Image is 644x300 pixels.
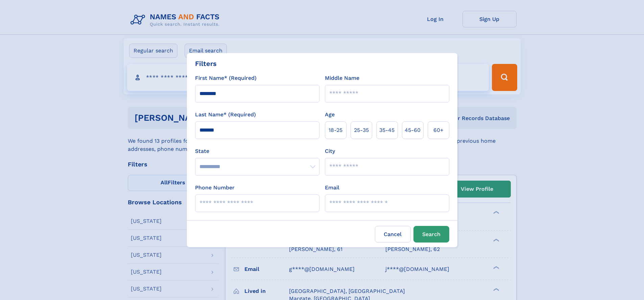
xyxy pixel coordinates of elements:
[195,59,217,69] div: Filters
[405,126,421,134] span: 45‑60
[375,226,411,243] label: Cancel
[379,126,395,134] span: 35‑45
[195,184,235,192] label: Phone Number
[329,126,342,134] span: 18‑25
[325,184,339,192] label: Email
[325,147,335,155] label: City
[433,126,444,134] span: 60+
[195,147,319,155] label: State
[325,111,335,119] label: Age
[354,126,369,134] span: 25‑35
[195,74,257,82] label: First Name* (Required)
[413,226,449,243] button: Search
[325,74,359,82] label: Middle Name
[195,111,256,119] label: Last Name* (Required)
